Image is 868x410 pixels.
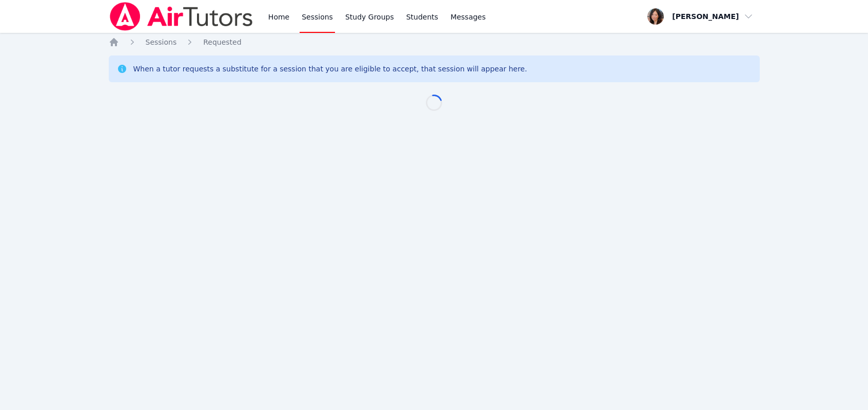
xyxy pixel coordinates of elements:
span: Sessions [146,38,177,46]
nav: Breadcrumb [109,37,760,47]
img: Air Tutors [109,2,254,31]
span: Messages [450,12,486,22]
a: Requested [203,37,241,47]
div: When a tutor requests a substitute for a session that you are eligible to accept, that session wi... [133,64,527,74]
span: Requested [203,38,241,46]
a: Sessions [146,37,177,47]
